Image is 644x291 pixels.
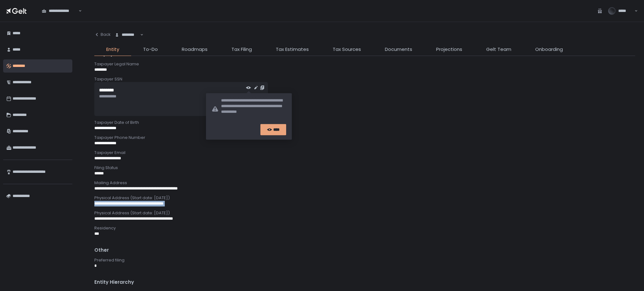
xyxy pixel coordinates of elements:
[94,135,635,140] div: Taxpayer Phone Number
[143,46,158,53] span: To-Do
[94,76,635,82] div: Taxpayer SSN
[139,32,140,38] input: Search for option
[106,46,119,53] span: Entity
[276,46,309,53] span: Tax Estimates
[94,279,635,286] div: Entity Hierarchy
[94,195,635,201] div: Physical Address (Start date: [DATE])
[38,4,82,17] div: Search for option
[231,46,252,53] span: Tax Filing
[94,210,635,216] div: Physical Address (Start date: [DATE])
[111,28,143,41] div: Search for option
[94,32,111,37] div: Back
[385,46,412,53] span: Documents
[78,8,78,14] input: Search for option
[94,180,635,186] div: Mailing Address
[94,120,635,125] div: Taxpayer Date of Birth
[94,247,635,254] div: Other
[94,165,635,171] div: Filing Status
[436,46,462,53] span: Projections
[94,150,635,156] div: Taxpayer Email
[94,28,111,41] button: Back
[333,46,361,53] span: Tax Sources
[182,46,208,53] span: Roadmaps
[535,46,563,53] span: Onboarding
[94,257,635,263] div: Preferred filing
[94,61,635,67] div: Taxpayer Legal Name
[94,225,635,231] div: Residency
[486,46,511,53] span: Gelt Team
